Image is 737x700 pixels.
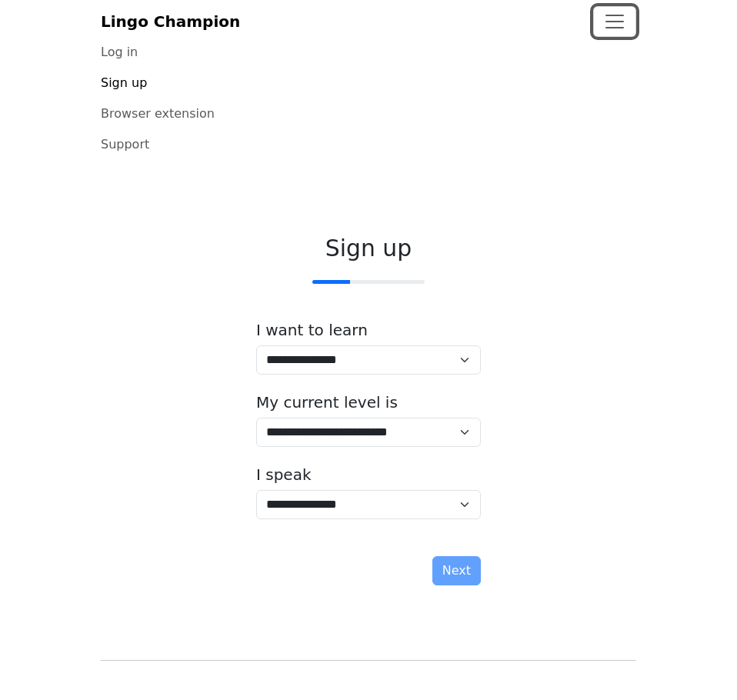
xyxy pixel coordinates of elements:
label: My current level is [256,393,398,412]
a: Log in [101,37,636,68]
a: Browser extension [101,98,636,129]
h2: Sign up [256,235,481,262]
button: Toggle navigation [593,6,636,37]
a: Lingo Champion [101,6,240,37]
label: I want to learn [256,321,368,339]
label: I speak [256,465,312,484]
a: Sign up [101,68,636,98]
a: Support [101,129,636,160]
span: Lingo Champion [101,12,240,31]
